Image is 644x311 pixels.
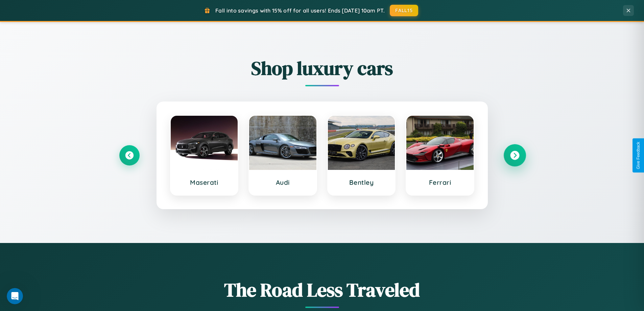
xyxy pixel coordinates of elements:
[390,5,418,16] button: FALL15
[256,178,310,186] h3: Audi
[636,142,641,169] div: Give Feedback
[335,178,388,186] h3: Bentley
[215,7,385,14] span: Fall into savings with 15% off for all users! Ends [DATE] 10am PT.
[119,55,525,81] h2: Shop luxury cars
[413,178,467,186] h3: Ferrari
[7,288,23,304] iframe: Intercom live chat
[119,277,525,303] h1: The Road Less Traveled
[177,178,231,186] h3: Maserati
